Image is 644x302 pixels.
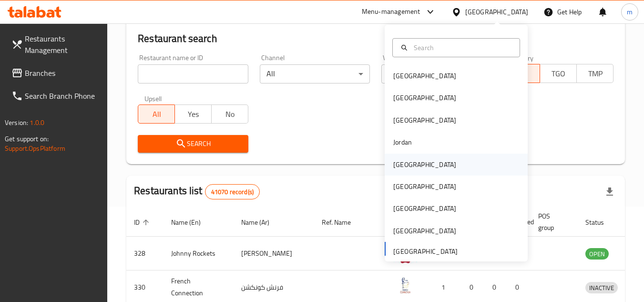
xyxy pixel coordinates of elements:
input: Search for restaurant name or ID.. [138,64,248,83]
span: Name (En) [171,217,213,228]
span: INACTIVE [585,282,618,293]
div: All [260,64,370,83]
button: Yes [174,104,212,124]
button: TMP [576,64,613,83]
div: [GEOGRAPHIC_DATA] [393,93,456,103]
span: All [142,107,171,121]
span: Get support on: [5,133,49,145]
span: Ref. Name [322,217,363,228]
span: ID [134,217,152,228]
div: [GEOGRAPHIC_DATA] [393,181,456,192]
td: 328 [126,237,164,271]
label: Upsell [144,95,162,102]
div: All [381,64,491,83]
a: Restaurants Management [4,27,108,62]
a: Branches [4,62,108,84]
span: 41070 record(s) [205,187,259,197]
span: Branches [25,67,100,79]
span: No [215,107,245,121]
span: Name (Ar) [241,217,282,228]
input: Search [410,42,514,53]
div: [GEOGRAPHIC_DATA] [393,115,456,125]
div: [GEOGRAPHIC_DATA] [393,71,456,81]
button: Search [138,135,248,153]
th: Closed [508,208,531,237]
button: No [211,104,248,124]
div: Export file [598,180,621,203]
span: Restaurants Management [25,33,100,56]
td: Johnny Rockets [164,237,234,271]
img: French Connection [393,273,417,297]
div: Menu-management [362,6,420,18]
div: Jordan [393,137,412,147]
div: [GEOGRAPHIC_DATA] [393,203,456,214]
div: [GEOGRAPHIC_DATA] [465,7,528,17]
span: TGO [544,67,573,81]
span: OPEN [585,249,609,260]
span: Status [585,217,616,228]
span: Version: [5,116,28,129]
button: TGO [540,64,577,83]
div: [GEOGRAPHIC_DATA] [393,159,456,170]
span: Yes [179,107,208,121]
span: Search [145,138,240,150]
td: [PERSON_NAME] [234,237,314,271]
a: Support.OpsPlatform [5,142,65,155]
div: [GEOGRAPHIC_DATA] [393,226,456,236]
span: Search Branch Phone [25,90,100,102]
label: Delivery [510,54,534,61]
span: m [627,7,633,17]
a: Search Branch Phone [4,84,108,107]
div: Total records count [205,184,260,199]
h2: Restaurant search [138,31,613,46]
h2: Restaurants list [134,184,260,199]
button: All [138,104,175,124]
span: POS group [538,210,566,233]
span: TMP [581,67,610,81]
span: 1.0.0 [30,116,44,129]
